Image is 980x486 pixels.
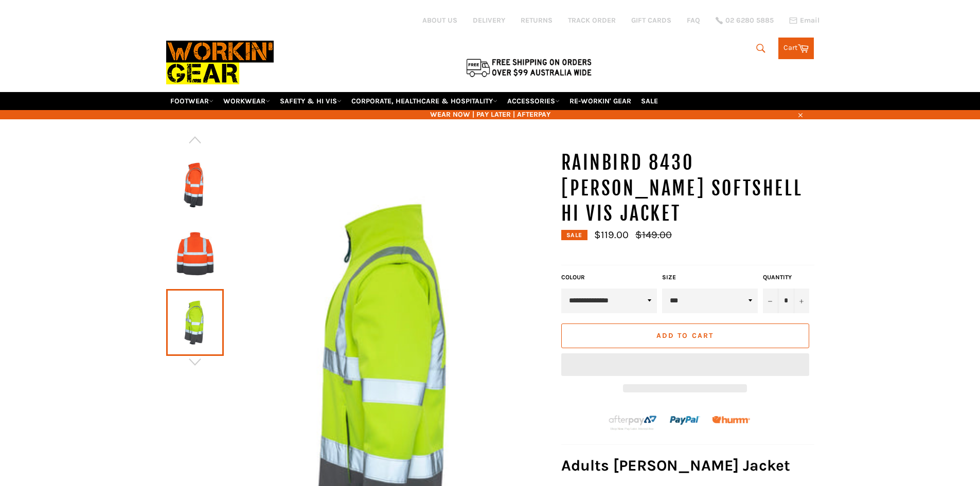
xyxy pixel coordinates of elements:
[219,92,274,110] a: WORKWEAR
[521,15,553,25] a: RETURNS
[789,16,819,25] a: Email
[473,15,505,25] a: DELIVERY
[763,289,778,313] button: Reduce item quantity by one
[800,17,819,24] span: Email
[503,92,564,110] a: ACCESSORIES
[561,273,657,282] label: COLOUR
[725,17,774,24] span: 02 6280 5885
[276,92,346,110] a: SAFETY & HI VIS
[670,405,700,436] img: paypal.png
[465,57,593,78] img: Flat $9.95 shipping Australia wide
[561,456,790,475] strong: Adults [PERSON_NAME] Jacket
[763,273,809,282] label: Quantity
[637,92,662,110] a: SALE
[166,33,274,92] img: Workin Gear leaders in Workwear, Safety Boots, PPE, Uniforms. Australia's No.1 in Workwear
[422,15,457,25] a: ABOUT US
[594,229,629,241] span: $119.00
[171,225,219,282] img: RAINBIRD 8430 Landy Softshell Hi Vis Jacket - Workin' Gear
[631,15,671,25] a: GIFT CARDS
[712,416,750,424] img: Humm_core_logo_RGB-01_300x60px_small_195d8312-4386-4de7-b182-0ef9b6303a37.png
[635,229,672,241] s: $149.00
[794,289,809,313] button: Increase item quantity by one
[568,15,616,25] a: TRACK ORDER
[561,230,587,240] div: Sale
[687,15,700,25] a: FAQ
[561,323,809,348] button: Add to Cart
[662,273,758,282] label: Size
[778,38,814,59] a: Cart
[608,414,658,431] img: Afterpay-Logo-on-dark-bg_large.png
[716,17,774,24] a: 02 6280 5885
[171,156,219,213] img: RAINBIRD 8430 Landy Softshell Hi Vis Jacket - Workin' Gear
[656,331,714,340] span: Add to Cart
[565,92,635,110] a: RE-WORKIN' GEAR
[166,92,218,110] a: FOOTWEAR
[561,150,814,227] h1: RAINBIRD 8430 [PERSON_NAME] Softshell Hi Vis Jacket
[347,92,502,110] a: CORPORATE, HEALTHCARE & HOSPITALITY
[166,110,814,119] span: WEAR NOW | PAY LATER | AFTERPAY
